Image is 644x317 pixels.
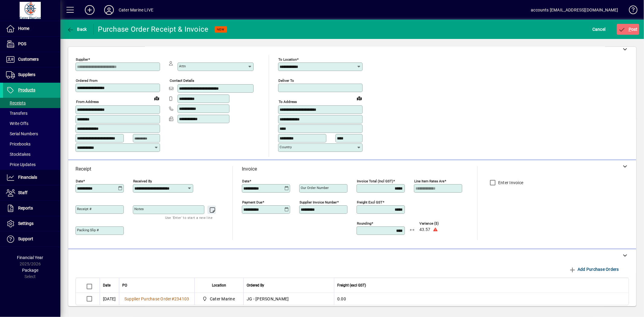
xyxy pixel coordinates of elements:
[3,201,60,216] a: Reports
[591,24,607,35] button: Cancel
[18,26,29,31] span: Home
[201,295,238,303] span: Cater Marine
[171,296,174,301] span: #
[179,64,186,68] mat-label: Attn
[354,93,364,103] a: View on map
[17,255,43,260] span: Financial Year
[357,179,393,183] mat-label: Invoice Total (incl GST)
[3,159,60,170] a: Price Updates
[3,216,60,231] a: Settings
[165,214,213,221] mat-hint: Use 'Enter' to start a new line
[6,142,30,146] span: Pricebooks
[617,24,639,35] button: Post
[419,222,456,226] span: Variance ($)
[624,1,636,21] a: Knowledge Base
[122,282,191,289] div: PO
[300,200,337,204] mat-label: Supplier invoice number
[76,57,88,62] mat-label: Supplier
[99,5,119,15] button: Profile
[18,41,26,46] span: POS
[77,207,91,211] mat-label: Receipt #
[210,296,235,302] span: Cater Marine
[334,293,629,305] td: 0.00
[6,121,28,126] span: Write Offs
[152,93,162,103] a: View on map
[3,149,60,159] a: Stocktakes
[65,24,88,35] button: Back
[76,78,98,83] mat-label: Ordered from
[569,264,619,274] span: Add Purchase Orders
[278,57,297,62] mat-label: To location
[6,131,38,136] span: Serial Numbers
[124,296,171,301] span: Supplier Purchase Order
[3,170,60,185] a: Financials
[18,221,34,226] span: Settings
[77,228,99,232] mat-label: Packing Slip #
[174,296,189,301] span: 234103
[337,282,621,289] div: Freight (excl GST)
[357,221,371,226] mat-label: Rounding
[3,232,60,247] a: Support
[618,27,638,32] span: ost
[247,282,331,289] div: Ordered By
[60,24,94,35] app-page-header-button: Back
[3,67,60,82] a: Suppliers
[592,24,606,34] span: Cancel
[414,179,444,183] mat-label: Line item rates are
[6,101,26,105] span: Receipts
[3,139,60,149] a: Pricebooks
[6,162,36,167] span: Price Updates
[6,152,30,157] span: Stocktakes
[122,296,191,302] a: Supplier Purchase Order#234103
[134,207,144,211] mat-label: Notes
[18,57,39,62] span: Customers
[3,185,60,200] a: Staff
[98,24,209,34] div: Purchase Order Receipt & Invoice
[80,5,99,15] button: Add
[3,108,60,118] a: Transfers
[3,98,60,108] a: Receipts
[278,78,294,83] mat-label: Deliver To
[301,186,329,190] mat-label: Our order number
[242,200,262,204] mat-label: Payment due
[18,236,33,241] span: Support
[566,264,621,275] button: Add Purchase Orders
[337,282,366,289] span: Freight (excl GST)
[212,282,226,289] span: Location
[217,27,225,31] span: NEW
[119,5,153,15] div: Cater Marine LIVE
[22,268,38,273] span: Package
[103,282,116,289] div: Date
[103,282,111,289] span: Date
[67,27,87,32] span: Back
[629,27,631,32] span: P
[18,175,37,180] span: Financials
[357,200,383,204] mat-label: Freight excl GST
[6,111,27,116] span: Transfers
[133,179,152,183] mat-label: Received by
[419,227,430,232] span: 43.57
[122,282,127,289] span: PO
[243,293,334,305] td: JG - [PERSON_NAME]
[3,118,60,129] a: Write Offs
[3,52,60,67] a: Customers
[497,180,523,186] label: Enter Invoice
[18,72,35,77] span: Suppliers
[3,129,60,139] a: Serial Numbers
[76,179,83,183] mat-label: Date
[18,190,27,195] span: Staff
[280,145,292,149] mat-label: Country
[531,5,618,15] div: accounts [EMAIL_ADDRESS][DOMAIN_NAME]
[100,293,119,305] td: [DATE]
[18,206,33,210] span: Reports
[18,88,35,92] span: Products
[247,282,264,289] span: Ordered By
[3,37,60,52] a: POS
[242,179,249,183] mat-label: Date
[3,21,60,36] a: Home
